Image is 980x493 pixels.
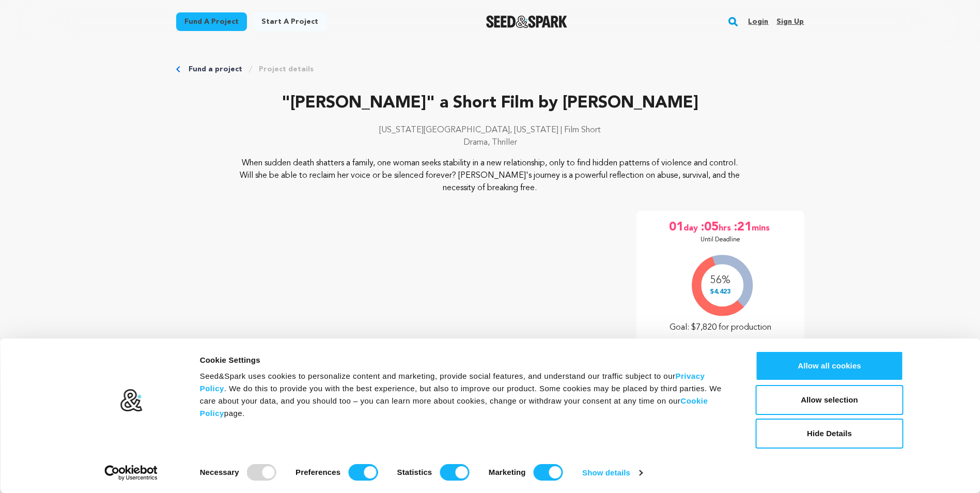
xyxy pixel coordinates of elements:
[189,64,242,74] a: Fund a project
[700,219,719,236] span: :05
[748,13,768,30] a: Login
[752,219,772,236] span: mins
[701,236,740,244] p: Until Deadline
[756,419,904,449] button: Hide Details
[199,460,200,460] legend: Consent Selection
[295,468,340,476] strong: Preferences
[176,12,247,31] a: Fund a project
[776,13,804,30] a: Sign up
[176,124,804,136] p: [US_STATE][GEOGRAPHIC_DATA], [US_STATE] | Film Short
[397,468,432,476] strong: Statistics
[176,136,804,149] p: Drama, Thriller
[86,465,176,481] a: Usercentrics Cookiebot - opens in a new window
[176,64,804,74] div: Breadcrumb
[239,157,741,194] p: When sudden death shatters a family, one woman seeks stability in a new relationship, only to fin...
[200,370,733,420] div: Seed&Spark uses cookies to personalize content and marketing, provide social features, and unders...
[733,219,752,236] span: :21
[200,468,239,476] strong: Necessary
[489,468,526,476] strong: Marketing
[582,465,642,481] a: Show details
[756,385,904,415] button: Allow selection
[669,219,683,236] span: 01
[683,219,700,236] span: day
[719,219,733,236] span: hrs
[176,91,804,116] p: "[PERSON_NAME]" a Short Film by [PERSON_NAME]
[119,389,143,412] img: logo
[756,351,904,381] button: Allow all cookies
[486,16,567,28] img: Seed&Spark Logo Dark Mode
[259,64,314,74] a: Project details
[486,16,567,28] a: Seed&Spark Homepage
[253,12,326,31] a: Start a project
[200,354,733,366] div: Cookie Settings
